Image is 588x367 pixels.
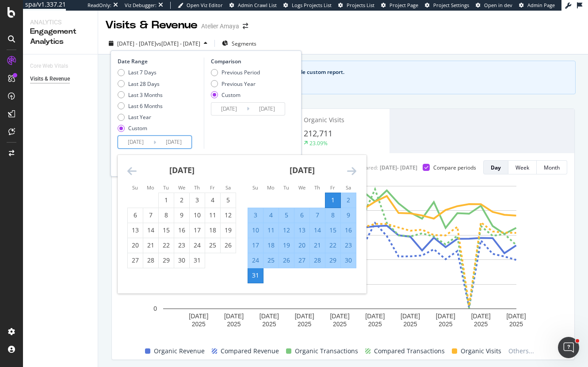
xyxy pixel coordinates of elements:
[143,241,158,250] div: 21
[174,223,190,238] td: Choose Wednesday, July 16, 2025 as your check-in date. It’s available.
[118,69,163,76] div: Last 7 Days
[190,208,205,223] td: Choose Thursday, July 10, 2025 as your check-in date. It’s available.
[341,241,356,250] div: 23
[433,2,469,8] span: Project Settings
[30,18,91,27] div: Analytics
[249,103,285,115] input: End Date
[374,346,445,356] span: Compared Transactions
[118,136,153,148] input: Start Date
[290,165,315,175] strong: [DATE]
[325,226,340,235] div: 15
[248,253,263,268] td: Selected. Sunday, August 24, 2025
[128,113,151,121] div: Last Year
[221,226,236,235] div: 19
[325,238,341,253] td: Selected. Friday, August 22, 2025
[279,226,294,235] div: 12
[248,241,263,250] div: 17
[211,91,260,99] div: Custom
[476,2,512,9] a: Open in dev
[143,238,159,253] td: Choose Monday, July 21, 2025 as your check-in date. It’s available.
[118,58,202,65] div: Date Range
[211,58,288,65] div: Comparison
[88,2,111,9] div: ReadOnly:
[279,241,294,250] div: 19
[174,256,189,265] div: 30
[294,241,309,250] div: 20
[279,208,294,223] td: Selected. Tuesday, August 5, 2025
[471,313,491,320] text: [DATE]
[192,321,206,328] text: 2025
[205,241,220,250] div: 25
[439,321,452,328] text: 2025
[221,211,236,220] div: 12
[309,139,328,147] div: 23.09%
[325,253,341,268] td: Selected. Friday, August 29, 2025
[190,211,205,220] div: 10
[178,2,223,9] a: Open Viz Editor
[341,256,356,265] div: 30
[128,102,163,110] div: Last 6 Months
[248,256,263,265] div: 24
[218,36,260,50] button: Segments
[210,184,215,191] small: Fr
[292,2,332,8] span: Logs Projects List
[211,80,260,88] div: Previous Year
[537,160,567,174] button: Month
[118,91,163,99] div: Last 3 Months
[159,253,174,268] td: Choose Tuesday, July 29, 2025 as your check-in date. It’s available.
[304,116,344,124] span: Organic Visits
[298,184,305,191] small: We
[128,208,143,223] td: Choose Sunday, July 6, 2025 as your check-in date. It’s available.
[341,238,356,253] td: Selected. Saturday, August 23, 2025
[279,256,294,265] div: 26
[174,193,190,208] td: Choose Wednesday, July 2, 2025 as your check-in date. It’s available.
[125,2,157,9] div: Viz Debugger:
[544,164,560,171] div: Month
[263,226,279,235] div: 11
[190,223,205,238] td: Choose Thursday, July 17, 2025 as your check-in date. It’s available.
[30,27,91,47] div: Engagement Analytics
[252,184,258,191] small: Su
[190,196,205,205] div: 3
[505,346,538,356] span: Others...
[508,160,537,174] button: Week
[224,313,244,320] text: [DATE]
[128,69,157,76] div: Last 7 Days
[238,2,277,8] span: Admin Crawl List
[294,223,310,238] td: Selected. Wednesday, August 13, 2025
[294,211,309,220] div: 6
[248,211,263,220] div: 3
[159,241,174,250] div: 22
[118,113,163,121] div: Last Year
[118,102,163,110] div: Last 6 Months
[232,40,256,47] span: Segments
[279,238,294,253] td: Selected. Tuesday, August 19, 2025
[263,223,279,238] td: Selected. Monday, August 11, 2025
[30,62,68,71] div: Core Web Vitals
[118,80,163,88] div: Last 28 Days
[310,256,325,265] div: 28
[474,321,488,328] text: 2025
[159,238,174,253] td: Choose Tuesday, July 22, 2025 as your check-in date. It’s available.
[159,193,174,208] td: Choose Tuesday, July 1, 2025 as your check-in date. It’s available.
[294,238,310,253] td: Selected. Wednesday, August 20, 2025
[401,313,420,320] text: [DATE]
[381,2,418,9] a: Project Page
[483,160,508,174] button: Day
[294,208,310,223] td: Selected. Wednesday, August 6, 2025
[30,62,77,71] a: Core Web Vitals
[128,238,143,253] td: Choose Sunday, July 20, 2025 as your check-in date. It’s available.
[174,208,190,223] td: Choose Wednesday, July 9, 2025 as your check-in date. It’s available.
[389,2,418,8] span: Project Page
[248,208,263,223] td: Selected. Sunday, August 3, 2025
[248,271,263,280] div: 31
[221,91,241,99] div: Custom
[425,2,469,9] a: Project Settings
[558,337,579,358] iframe: Intercom live chat
[509,321,523,328] text: 2025
[346,184,351,191] small: Sa
[436,313,455,320] text: [DATE]
[128,211,143,220] div: 6
[174,241,189,250] div: 23
[174,211,189,220] div: 9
